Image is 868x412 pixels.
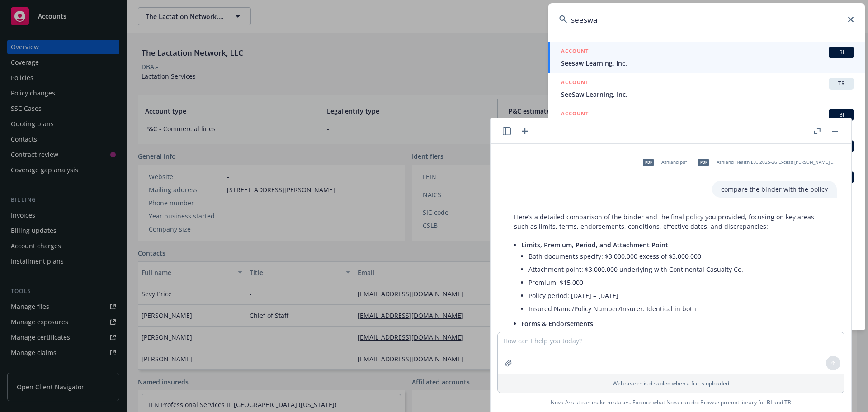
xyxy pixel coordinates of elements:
[548,42,865,73] a: ACCOUNTBISeesaw Learning, Inc.
[528,250,828,263] li: Both documents specify: $3,000,000 excess of $3,000,000
[637,151,689,174] div: pdfAshland.pdf
[503,379,839,387] p: Web search is disabled when a file is uploaded
[514,212,828,231] p: Here’s a detailed comparison of the binder and the final policy you provided, focusing on key are...
[528,302,828,315] li: Insured Name/Policy Number/Insurer: Identical in both
[561,58,854,68] span: Seesaw Learning, Inc.
[721,185,828,194] p: compare the binder with the policy
[561,109,589,120] h5: ACCOUNT
[548,104,865,135] a: ACCOUNTBI[PERSON_NAME]
[692,151,837,174] div: pdfAshland Health LLC 2025-26 Excess [PERSON_NAME] .pdf
[832,48,850,57] span: BI
[832,111,850,119] span: BI
[767,398,772,406] a: BI
[643,159,654,166] span: pdf
[717,159,835,165] span: Ashland Health LLC 2025-26 Excess [PERSON_NAME] .pdf
[528,263,828,276] li: Attachment point: $3,000,000 underlying with Continental Casualty Co.
[528,276,828,289] li: Premium: $15,000
[548,73,865,104] a: ACCOUNTTRSeeSaw Learning, Inc.
[561,78,589,89] h5: ACCOUNT
[832,80,850,88] span: TR
[561,90,854,99] span: SeeSaw Learning, Inc.
[698,159,709,166] span: pdf
[494,393,848,412] span: Nova Assist can make mistakes. Explore what Nova can do: Browse prompt library for and
[784,398,791,406] a: TR
[528,289,828,302] li: Policy period: [DATE] – [DATE]
[521,319,593,328] span: Forms & Endorsements
[661,159,687,165] span: Ashland.pdf
[521,241,668,249] span: Limits, Premium, Period, and Attachment Point
[561,47,589,57] h5: ACCOUNT
[548,3,865,36] input: Search...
